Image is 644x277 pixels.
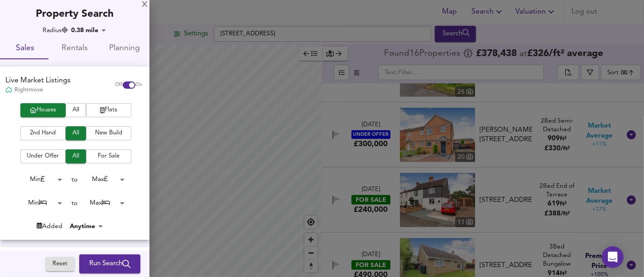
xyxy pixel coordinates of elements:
button: All [66,103,86,117]
div: Radius [43,26,68,35]
button: Houses [20,103,66,117]
span: Off [115,81,123,89]
button: Under Offer [20,149,66,163]
div: X [142,2,148,8]
span: Planning [105,42,144,56]
span: Flats [91,105,127,115]
div: 0.38 mile [68,26,109,35]
div: Anytime [67,222,106,231]
span: All [70,105,82,115]
img: Rightmove [5,86,12,94]
span: Under Offer [25,151,61,162]
span: On [135,81,142,89]
span: Rentals [55,42,94,56]
div: Max [78,196,128,210]
span: For Sale [91,151,127,162]
div: Min [15,172,65,186]
div: Min [15,196,65,210]
div: Added [37,222,62,231]
span: Reset [50,259,70,269]
div: to [72,175,78,184]
button: Flats [86,103,131,117]
span: Sales [5,42,44,56]
button: New Build [86,126,131,140]
span: All [70,151,82,162]
button: Reset [46,257,75,271]
button: All [66,126,86,140]
div: Max [78,172,128,186]
span: New Build [91,128,127,138]
button: All [66,149,86,163]
button: For Sale [86,149,131,163]
span: 2nd Hand [25,128,61,138]
span: All [70,128,82,138]
div: Rightmove [5,86,71,94]
div: Open Intercom Messenger [602,246,624,268]
div: to [72,199,78,208]
span: Houses [25,105,61,115]
button: Run Search [79,254,140,273]
span: Run Search [89,258,130,270]
button: 2nd Hand [20,126,66,140]
div: Live Market Listings [5,76,71,86]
